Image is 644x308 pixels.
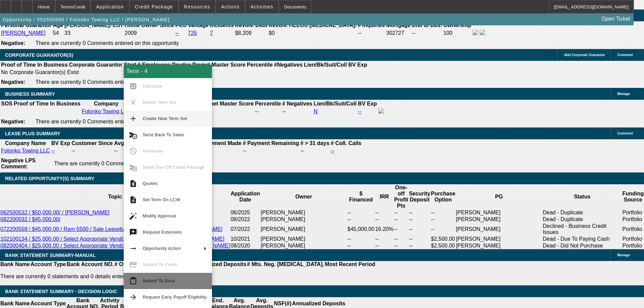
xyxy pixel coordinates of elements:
[431,216,456,223] td: --
[255,101,281,106] b: Percentile
[1,158,35,169] b: Negative LPS Comment:
[245,0,279,13] button: Activities
[1,62,68,68] th: Proof of Time In Business
[184,4,210,9] span: Resources
[94,101,119,106] b: Company
[357,29,385,37] td: --
[129,115,137,123] mat-icon: add
[347,216,375,223] td: --
[247,62,272,68] b: Percentile
[1,40,25,46] b: Negative:
[129,244,137,253] mat-icon: arrow_right_alt
[129,293,137,301] mat-icon: arrow_forward
[143,278,175,283] span: Submit To Docs
[5,140,46,146] b: Company Name
[230,216,260,223] td: 08/2022
[347,184,375,209] th: $ Financed
[542,223,622,236] td: Declined - Business Credit Issues
[386,29,411,37] td: 302727
[412,29,443,37] td: --
[255,109,281,115] div: --
[5,289,117,294] span: Bank Statement Summary - Decision Logic
[5,253,96,258] span: BANK STATEMENT SUMMARY-MANUAL
[143,294,207,300] span: Request Early Payoff Eligibility
[179,0,215,13] button: Resources
[1,69,370,76] td: No Corporate Guarantor(s) Exist
[230,223,260,236] td: 07/2022
[91,0,129,13] button: Application
[124,62,136,68] b: Start
[282,101,312,106] b: # Negatives
[135,4,173,9] span: Credit Package
[394,223,409,236] td: --
[394,216,409,223] td: --
[378,108,384,114] img: facebook-icon.png
[358,109,362,114] a: --
[347,242,375,249] td: --
[622,209,644,216] td: Portfolio
[51,140,70,146] b: BV Exp
[235,29,268,37] td: $8,209
[5,52,73,58] span: CORPORATE GUARANTOR(S)
[125,30,137,36] span: 2009
[260,209,347,216] td: [PERSON_NAME]
[0,216,61,222] a: 082200032 / $45,000.00/
[52,29,63,37] td: 54
[71,147,113,154] td: --
[0,226,222,232] a: 072200558 / $45,000.00 / Ram 5500 / Sale Leaseback / Folonko Towing / [PERSON_NAME]
[622,184,644,209] th: Funding Source
[480,30,485,35] img: linkedin-icon.png
[347,236,375,242] td: --
[456,184,543,209] th: PG
[5,176,94,181] span: RELATED OPPORTUNITY(S) SUMMARY
[260,216,347,223] td: [PERSON_NAME]
[230,242,260,249] td: 08/2020
[564,53,605,57] span: Add Corporate Guarantor
[456,242,543,249] td: [PERSON_NAME]
[0,210,110,215] a: 062500532 / $50,000.00/ / [PERSON_NAME]
[199,147,242,154] td: --
[1,30,46,36] a: [PERSON_NAME]
[617,53,633,57] span: Comment
[1,148,50,153] a: Folonko Towing LLC
[617,253,630,257] span: Manage
[129,131,137,139] mat-icon: cancel_schedule_send
[143,246,181,251] span: Opportunity Action
[542,184,622,209] th: Status
[143,197,180,202] span: Set Term On LCW
[394,236,409,242] td: --
[300,140,329,146] b: # > 31 days
[394,209,409,216] td: --
[230,184,260,209] th: Application Date
[331,140,361,146] b: # Coll. Calls
[96,4,124,9] span: Application
[143,230,182,235] span: Request Extension
[138,62,171,68] b: # Employees
[431,184,456,209] th: Purchase Option
[124,65,212,78] div: Term - 4
[0,274,375,280] p: There are currently 0 statements and 0 details entered on this opportunity
[216,0,245,13] button: Actions
[456,223,543,236] td: [PERSON_NAME]
[143,116,187,121] span: Create New Term Set
[409,216,431,223] td: --
[114,261,147,268] th: # Of Periods
[1,79,25,85] b: Negative:
[375,242,394,249] td: --
[347,209,375,216] td: --
[431,236,456,242] td: $2,500.00
[622,236,644,242] td: Portfolio
[431,242,456,249] td: $2,500.00
[375,184,394,209] th: IRR
[247,261,325,268] th: # Mts. Neg. [MEDICAL_DATA].
[35,119,179,124] span: There are currently 0 Comments entered on this opportunity
[242,147,299,154] td: --
[456,216,543,223] td: [PERSON_NAME]
[282,109,312,115] div: --
[274,62,303,68] b: #Negatives
[456,209,543,216] td: [PERSON_NAME]
[347,223,375,236] td: $45,000.00
[5,131,61,136] span: LEASE PLUS SUMMARY
[72,140,113,146] b: Customer Since
[431,223,456,236] td: --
